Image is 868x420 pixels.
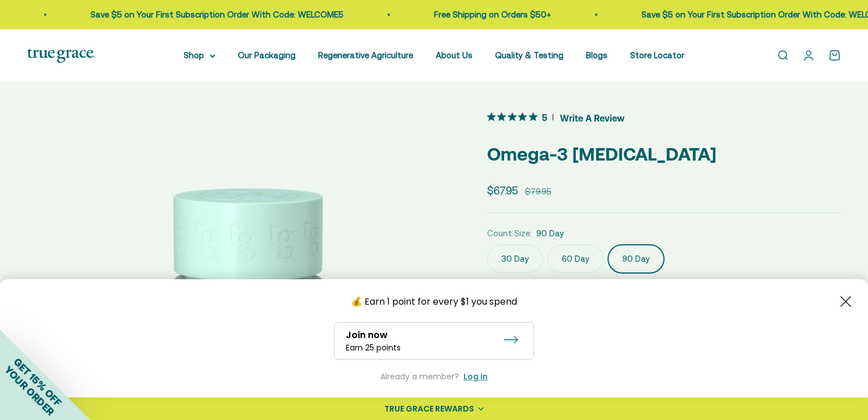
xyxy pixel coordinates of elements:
legend: Count Size: [487,227,532,240]
a: About Us [436,50,472,60]
div: 💰 Earn 1 point for every $1 you spend [17,295,851,309]
div: Join now [346,328,401,342]
a: Free Shipping on Orders $50+ [427,10,544,19]
div: Earn 25 points [346,342,401,354]
a: Regenerative Agriculture [318,50,413,60]
a: Store Locator [630,50,684,60]
a: Blogs [586,50,607,60]
button: 5 out 5 stars rating in total 11 reviews. Jump to reviews. [487,109,624,126]
span: Write A Review [560,109,624,126]
span: 5 [542,111,547,123]
summary: Shop [184,49,215,62]
div: Join nowEarn 25 points [334,322,534,360]
span: 90 Day [536,227,564,240]
div: Log in [463,371,488,383]
sale-price: $67.95 [487,182,518,199]
span: YOUR ORDER [2,363,57,418]
div: Close button [840,296,851,309]
a: Our Packaging [238,50,296,60]
a: Quality & Testing [495,50,563,60]
p: Save $5 on Your First Subscription Order With Code: WELCOME5 [83,8,336,21]
div: TRUE GRACE REWARDS [384,403,474,415]
div: Already a member? [380,371,459,383]
span: GET 15% OFF [11,356,64,408]
div: Log in [459,371,488,383]
p: Omega-3 [MEDICAL_DATA] [487,140,841,168]
compare-at-price: $79.95 [525,185,552,198]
